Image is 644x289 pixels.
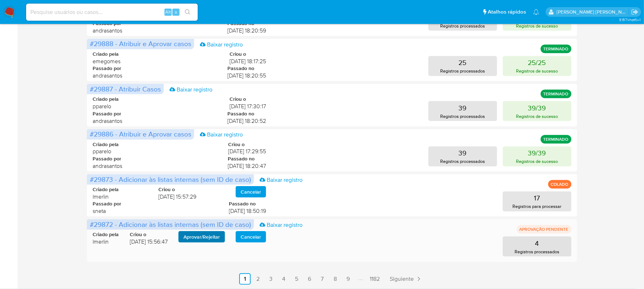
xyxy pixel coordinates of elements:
a: Sair [631,8,639,16]
p: sergina.neta@mercadolivre.com [557,9,629,15]
span: 3.157.1-hotfix-1 [619,17,640,23]
a: Notificações [533,9,539,15]
span: Atalhos rápidos [488,8,526,16]
span: s [175,9,177,15]
input: Pesquise usuários ou casos... [26,8,198,17]
span: Alt [165,9,171,15]
button: search-icon [180,7,195,17]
